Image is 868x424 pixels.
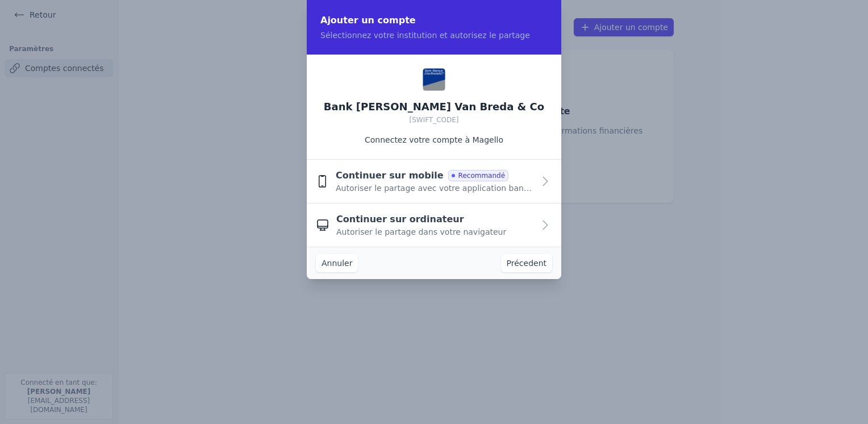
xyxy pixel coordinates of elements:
p: Connectez votre compte à Magello [365,134,503,146]
span: [SWIFT_CODE] [409,116,458,124]
span: Autoriser le partage avec votre application bancaire [336,182,534,194]
button: Continuer sur ordinateur Autoriser le partage dans votre navigateur [307,203,561,247]
h2: Bank [PERSON_NAME] Van Breda & Co [324,100,544,114]
span: Autoriser le partage dans votre navigateur [336,226,506,238]
p: Sélectionnez votre institution et autorisez le partage [320,30,548,41]
span: Continuer sur mobile [336,169,444,182]
h2: Ajouter un compte [320,14,548,27]
span: Recommandé [448,170,508,181]
span: Continuer sur ordinateur [336,213,464,226]
img: Bank J. Van Breda & Co [423,68,445,91]
button: Continuer sur mobile Recommandé Autoriser le partage avec votre application bancaire [307,160,561,203]
button: Précedent [501,254,552,272]
button: Annuler [316,254,358,272]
